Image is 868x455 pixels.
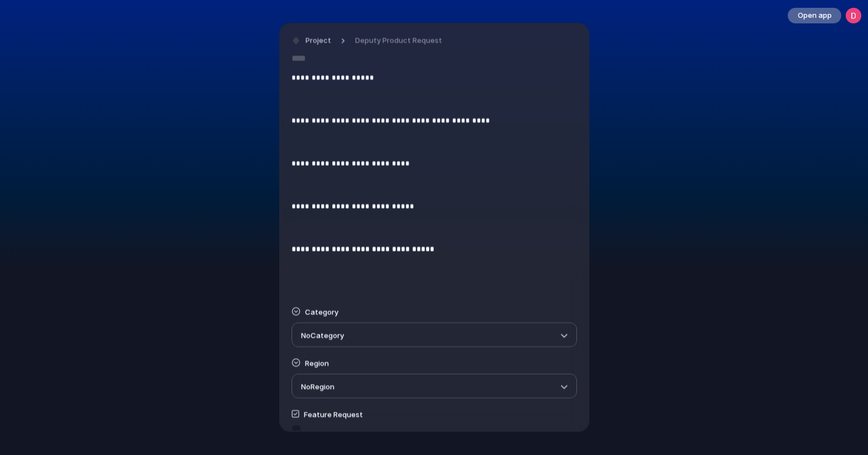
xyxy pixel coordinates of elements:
span: Category [305,307,338,316]
span: Project [306,36,331,47]
span: No Category [301,331,344,340]
button: Project [289,33,334,50]
span: Deputy Product Request [355,36,442,47]
span: No Region [301,382,334,391]
span: Feature Request [304,410,363,419]
span: Open app [798,10,832,21]
button: Deputy Product Request [348,33,449,50]
button: Open app [788,8,841,23]
span: Region [305,359,329,368]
